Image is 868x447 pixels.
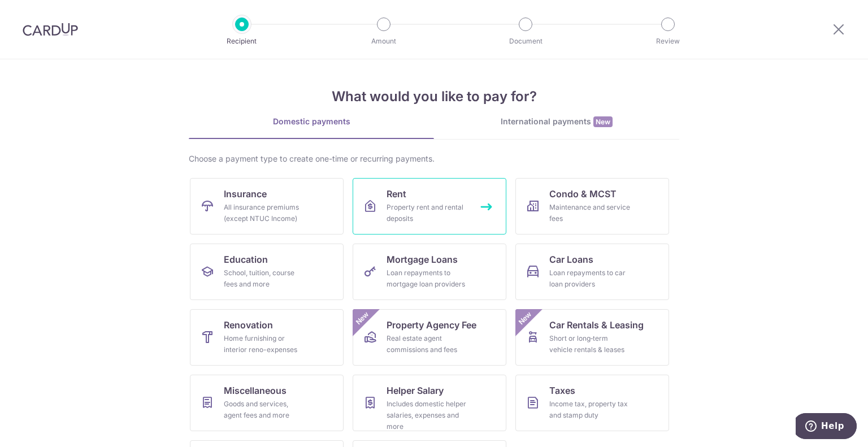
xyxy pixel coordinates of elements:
[23,23,78,36] img: CardUp
[387,267,468,290] div: Loan repayments to mortgage loan providers
[484,36,567,47] p: Document
[224,187,267,201] span: Insurance
[549,187,617,201] span: Condo & MCST
[353,309,372,328] span: New
[353,309,506,366] a: Property Agency FeeReal estate agent commissions and feesNew
[515,375,669,431] a: TaxesIncome tax, property tax and stamp duty
[549,384,575,397] span: Taxes
[549,318,644,332] span: Car Rentals & Leasing
[387,398,468,432] div: Includes domestic helper salaries, expenses and more
[190,375,344,431] a: MiscellaneousGoods and services, agent fees and more
[190,244,344,300] a: EducationSchool, tuition, course fees and more
[224,318,273,332] span: Renovation
[626,36,710,47] p: Review
[387,333,468,355] div: Real estate agent commissions and fees
[387,384,444,397] span: Helper Salary
[189,86,679,107] h4: What would you like to pay for?
[190,178,344,235] a: InsuranceAll insurance premiums (except NTUC Income)
[189,153,679,164] div: Choose a payment type to create one-time or recurring payments.
[25,8,49,18] span: Help
[593,116,613,127] span: New
[190,309,344,366] a: RenovationHome furnishing or interior reno-expenses
[387,202,468,224] div: Property rent and rental deposits
[224,202,305,224] div: All insurance premiums (except NTUC Income)
[353,178,506,235] a: RentProperty rent and rental deposits
[353,375,506,431] a: Helper SalaryIncludes domestic helper salaries, expenses and more
[796,413,857,441] iframe: Opens a widget where you can find more information
[515,244,669,300] a: Car LoansLoan repayments to car loan providers
[224,333,305,355] div: Home furnishing or interior reno-expenses
[549,398,631,421] div: Income tax, property tax and stamp duty
[224,384,287,397] span: Miscellaneous
[387,253,458,266] span: Mortgage Loans
[516,309,535,328] span: New
[189,116,434,127] div: Domestic payments
[387,318,476,332] span: Property Agency Fee
[224,267,305,290] div: School, tuition, course fees and more
[434,116,679,128] div: International payments
[549,253,593,266] span: Car Loans
[549,267,631,290] div: Loan repayments to car loan providers
[387,187,406,201] span: Rent
[353,244,506,300] a: Mortgage LoansLoan repayments to mortgage loan providers
[549,202,631,224] div: Maintenance and service fees
[342,36,426,47] p: Amount
[200,36,284,47] p: Recipient
[515,178,669,235] a: Condo & MCSTMaintenance and service fees
[224,398,305,421] div: Goods and services, agent fees and more
[515,309,669,366] a: Car Rentals & LeasingShort or long‑term vehicle rentals & leasesNew
[549,333,631,355] div: Short or long‑term vehicle rentals & leases
[224,253,268,266] span: Education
